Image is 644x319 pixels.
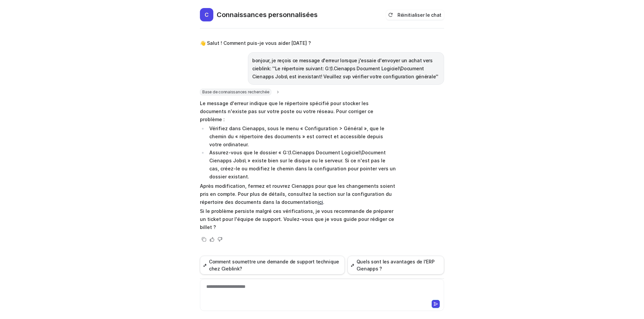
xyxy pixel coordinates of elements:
font: C [205,11,209,18]
font: Comment soumettre une demande de support technique chez Cieblink? [209,259,339,271]
font: Le message d'erreur indique que le répertoire spécifié pour stocker les documents n'existe pas su... [200,100,373,122]
font: Réinitialiser le chat [397,12,441,18]
font: Après modification, fermez et rouvrez Cienapps pour que les changements soient pris en compte. Po... [200,183,395,205]
font: Quels sont les avantages de l'ERP Cienapps ? [357,259,435,271]
a: ici [318,199,323,205]
button: Réinitialiser le chat [386,10,444,20]
button: Comment soumettre une demande de support technique chez Cieblink? [200,256,345,274]
font: Vérifiez dans Cienapps, sous le menu « Configuration > Général », que le chemin du « répertoire d... [209,126,384,147]
font: Assurez-vous que le dossier « G:\1.Cienapps Document Logiciel\Document Cienapps Jobs\ » existe bi... [209,150,396,179]
font: Connaissances personnalisées [217,11,318,19]
font: Si le problème persiste malgré ces vérifications, je vous recommande de préparer un ticket pour l... [200,208,394,230]
button: Quels sont les avantages de l'ERP Cienapps ? [347,256,444,274]
font: Base de connaissances recherchée [202,89,269,94]
font: . [323,199,324,205]
font: 👋 Salut ! Comment puis-je vous aider [DATE] ? [200,40,311,46]
font: bonjour, je reçois ce message d'erreur lorsque j'essaie d'envoyer un achat vers cieblink: ''Le ré... [252,58,438,79]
